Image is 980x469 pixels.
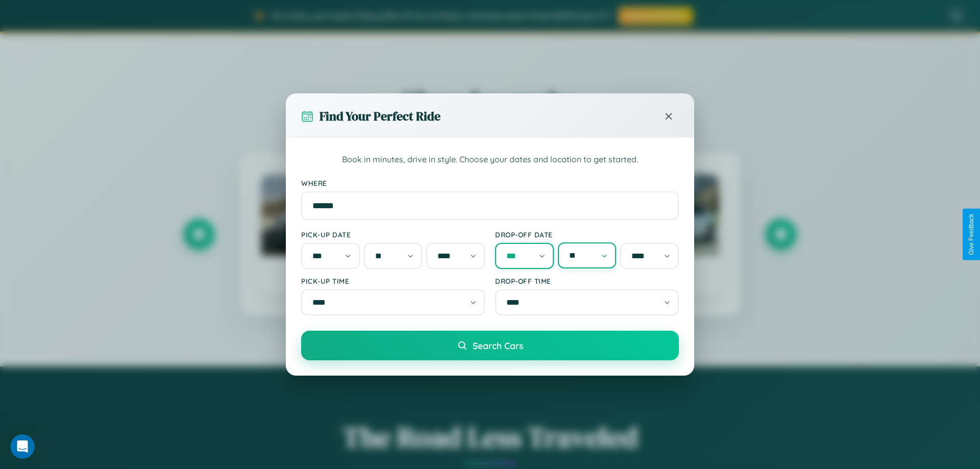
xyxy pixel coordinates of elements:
[301,230,485,239] label: Pick-up Date
[320,108,440,125] h3: Find Your Perfect Ride
[301,277,485,285] label: Pick-up Time
[495,230,679,239] label: Drop-off Date
[301,331,679,360] button: Search Cars
[495,277,679,285] label: Drop-off Time
[301,179,679,187] label: Where
[301,153,679,166] p: Book in minutes, drive in style. Choose your dates and location to get started.
[473,340,523,351] span: Search Cars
